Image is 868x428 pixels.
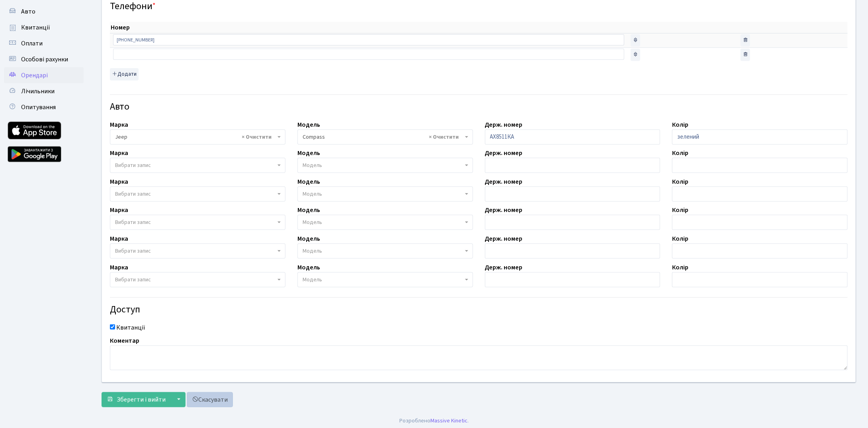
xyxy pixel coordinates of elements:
span: Видалити всі елементи [429,133,459,141]
label: Модель [297,120,320,130]
th: Номер [110,22,628,33]
span: Compass [297,130,473,145]
a: Опитування [4,99,84,115]
h4: Телефони [110,1,848,12]
span: Вибрати запис [115,276,151,284]
a: Особові рахунки [4,51,84,67]
label: Модель [297,263,320,272]
span: Лічильники [21,87,55,96]
h4: Авто [110,101,848,113]
label: Держ. номер [485,234,523,243]
span: Оплати [21,39,43,48]
span: Модель [303,247,322,255]
a: Авто [4,4,84,20]
span: Jeep [115,133,276,141]
label: Модель [297,148,320,158]
a: Скасувати [187,392,233,407]
a: Оплати [4,35,84,51]
span: Вибрати запис [115,161,151,169]
label: Модель [297,205,320,215]
label: Модель [297,177,320,187]
h4: Доступ [110,304,848,316]
span: Модель [303,218,322,226]
label: Модель [297,234,320,243]
label: Марка [110,120,128,130]
label: Марка [110,148,128,158]
span: Вибрати запис [115,190,151,198]
button: Зберегти і вийти [102,392,171,407]
span: Зберегти і вийти [117,395,166,404]
span: Квитанції [21,23,50,32]
label: Колір [672,120,688,130]
span: Модель [303,161,322,169]
span: Compass [303,133,463,141]
label: Держ. номер [485,205,523,215]
label: Колір [672,177,688,187]
label: Квитанції [116,323,145,332]
button: Додати [110,68,139,80]
span: Видалити всі елементи [242,133,272,141]
label: Колір [672,148,688,158]
a: Лічильники [4,83,84,99]
span: Модель [303,190,322,198]
span: Орендарі [21,71,48,80]
span: Опитування [21,103,56,112]
label: Коментар [110,336,139,346]
a: Massive Kinetic [430,416,467,425]
a: Квитанції [4,20,84,35]
label: Колір [672,205,688,215]
span: Jeep [110,130,285,145]
label: Марка [110,205,128,215]
label: Держ. номер [485,148,523,158]
label: Марка [110,177,128,187]
label: Держ. номер [485,263,523,272]
span: Вибрати запис [115,218,151,226]
label: Марка [110,234,128,243]
div: Розроблено . [399,416,469,425]
span: Особові рахунки [21,55,68,64]
a: Орендарі [4,67,84,83]
label: Колір [672,234,688,243]
label: Марка [110,263,128,272]
label: Держ. номер [485,177,523,187]
label: Колір [672,263,688,272]
span: Авто [21,7,35,16]
span: Модель [303,276,322,284]
span: Вибрати запис [115,247,151,255]
label: Держ. номер [485,120,523,130]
